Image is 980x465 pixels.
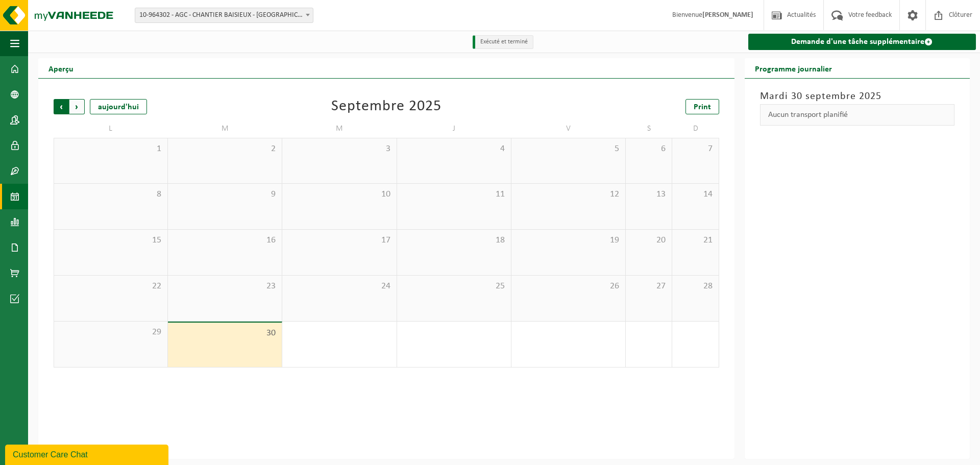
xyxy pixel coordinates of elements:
span: 4 [402,143,506,155]
span: 15 [59,235,162,246]
span: 30 [173,328,277,339]
span: Précédent [54,99,69,114]
span: 16 [173,235,277,246]
span: 10-964302 - AGC - CHANTIER BAISIEUX - BAISIEUX [135,8,313,23]
span: 10 [287,189,391,200]
span: 20 [631,235,667,246]
h2: Programme journalier [745,58,842,78]
span: 14 [677,189,713,200]
td: V [511,119,626,138]
div: Aucun transport planifié [760,104,954,126]
span: 8 [59,189,162,200]
span: 2 [173,143,277,155]
td: D [672,119,719,138]
span: Print [694,103,711,111]
span: 26 [517,281,620,292]
td: M [282,119,397,138]
span: 3 [287,143,391,155]
div: aujourd'hui [90,99,147,114]
span: 25 [402,281,506,292]
td: M [168,119,282,138]
span: 1 [59,143,162,155]
span: 22 [59,281,162,292]
span: 28 [677,281,713,292]
span: Suivant [69,99,85,114]
span: 9 [173,189,277,200]
iframe: chat widget [5,443,170,465]
span: 10-964302 - AGC - CHANTIER BAISIEUX - BAISIEUX [135,8,313,22]
span: 27 [631,281,667,292]
span: 6 [631,143,667,155]
li: Exécuté et terminé [473,35,533,49]
span: 11 [402,189,506,200]
h2: Aperçu [38,58,84,78]
td: S [626,119,672,138]
a: Demande d'une tâche supplémentaire [748,34,976,50]
h3: Mardi 30 septembre 2025 [760,89,954,104]
span: 23 [173,281,277,292]
span: 5 [517,143,620,155]
span: 7 [677,143,713,155]
span: 19 [517,235,620,246]
span: 21 [677,235,713,246]
span: 13 [631,189,667,200]
span: 12 [517,189,620,200]
span: 17 [287,235,391,246]
strong: [PERSON_NAME] [702,11,753,19]
a: Print [685,99,719,114]
td: L [54,119,168,138]
span: 24 [287,281,391,292]
div: Septembre 2025 [331,99,442,114]
span: 18 [402,235,506,246]
td: J [397,119,511,138]
span: 29 [59,327,162,338]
